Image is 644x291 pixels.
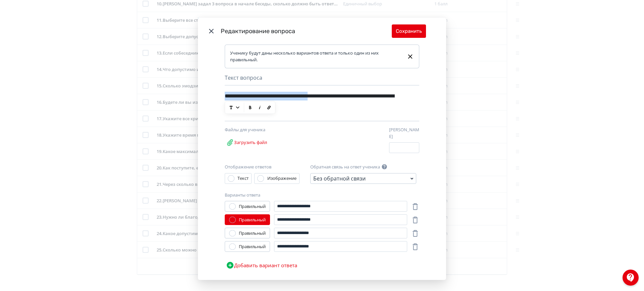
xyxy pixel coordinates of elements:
div: Правильный [239,203,266,210]
div: Файлы для ученика [225,127,295,133]
label: [PERSON_NAME] [389,127,419,140]
div: Без обратной связи [313,174,366,183]
div: Изображение [267,175,297,182]
label: Отображение ответов [225,164,271,170]
button: Сохранить [392,24,426,38]
button: Добавить вариант ответа [225,259,299,272]
div: Правильный [239,217,266,223]
div: Редактирование вопроса [221,27,392,36]
div: Текст вопроса [225,74,419,85]
label: Варианты ответа [225,192,260,199]
label: Обратная связь на ответ ученика [310,164,380,170]
div: Правильный [239,243,266,250]
div: Правильный [239,230,266,237]
div: Ученику будут даны несколько вариантов ответа и только один из них правильный. [230,50,401,63]
div: Modal [198,18,446,280]
div: Текст [237,175,249,182]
